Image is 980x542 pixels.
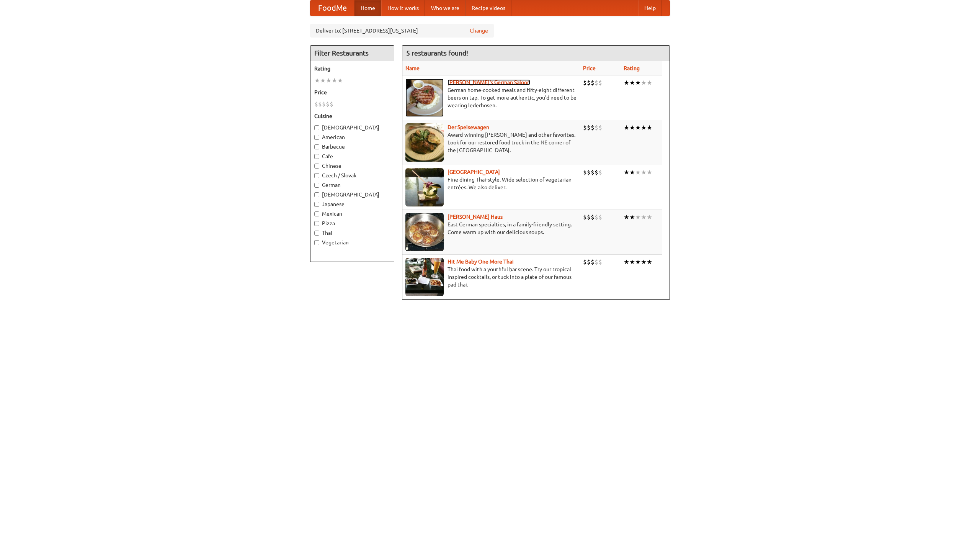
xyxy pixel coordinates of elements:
li: $ [583,168,587,177]
label: Czech / Slovak [314,172,390,179]
li: $ [595,258,598,266]
li: $ [591,213,595,221]
li: $ [591,123,595,132]
input: Pizza [314,221,319,226]
li: $ [595,79,598,87]
li: $ [598,79,602,87]
div: Deliver to: [STREET_ADDRESS][US_STATE] [310,24,494,38]
input: Barbecue [314,144,319,149]
a: Home [354,0,381,16]
li: $ [587,79,591,87]
li: $ [595,123,598,132]
p: German home-cooked meals and fifty-eight different beers on tap. To get more authentic, you'd nee... [405,86,577,109]
a: Hit Me Baby One More Thai [448,259,514,265]
li: ★ [624,123,629,132]
li: ★ [635,258,641,266]
li: ★ [624,168,629,177]
li: ★ [332,76,337,85]
li: ★ [624,213,629,221]
li: ★ [629,123,635,132]
a: Change [470,27,488,34]
img: babythai.jpg [405,258,444,296]
label: Mexican [314,210,390,218]
li: ★ [635,168,641,177]
a: Name [405,65,420,71]
li: $ [598,168,602,177]
p: Award-winning [PERSON_NAME] and other favorites. Look for our restored food truck in the NE corne... [405,131,577,154]
li: $ [587,123,591,132]
input: Czech / Slovak [314,173,319,178]
label: Vegetarian [314,239,390,246]
a: How it works [381,0,425,16]
label: Pizza [314,219,390,227]
li: ★ [641,168,647,177]
a: [PERSON_NAME] Haus [448,214,503,220]
li: $ [591,258,595,266]
b: Der Speisewagen [448,124,489,130]
img: satay.jpg [405,168,444,206]
li: ★ [635,123,641,132]
label: Thai [314,229,390,237]
img: kohlhaus.jpg [405,213,444,251]
li: $ [583,213,587,221]
li: ★ [624,258,629,266]
label: German [314,181,390,189]
img: speisewagen.jpg [405,123,444,162]
li: ★ [629,168,635,177]
label: American [314,133,390,141]
h5: Price [314,88,390,96]
input: [DEMOGRAPHIC_DATA] [314,192,319,197]
a: Who we are [425,0,465,16]
li: $ [322,100,326,108]
label: Chinese [314,162,390,170]
li: $ [595,213,598,221]
li: $ [591,168,595,177]
a: [GEOGRAPHIC_DATA] [448,169,500,175]
li: ★ [647,123,652,132]
li: $ [595,168,598,177]
input: Japanese [314,202,319,207]
li: $ [598,213,602,221]
label: Japanese [314,200,390,208]
li: $ [587,168,591,177]
li: $ [330,100,333,108]
li: ★ [337,76,343,85]
li: ★ [647,258,652,266]
h5: Cuisine [314,112,390,120]
input: Vegetarian [314,240,319,245]
input: [DEMOGRAPHIC_DATA] [314,125,319,130]
li: ★ [641,123,647,132]
li: ★ [647,168,652,177]
li: $ [583,123,587,132]
li: $ [318,100,322,108]
a: FoodMe [310,0,354,16]
h4: Filter Restaurants [310,46,394,61]
li: ★ [629,213,635,221]
li: $ [598,123,602,132]
label: Cafe [314,152,390,160]
input: German [314,183,319,188]
input: American [314,135,319,140]
li: ★ [314,76,320,85]
label: [DEMOGRAPHIC_DATA] [314,191,390,198]
li: $ [587,258,591,266]
p: Thai food with a youthful bar scene. Try our tropical inspired cocktails, or tuck into a plate of... [405,265,577,288]
li: $ [591,79,595,87]
label: [DEMOGRAPHIC_DATA] [314,124,390,131]
a: [PERSON_NAME]'s German Saloon [448,79,530,85]
input: Cafe [314,154,319,159]
li: ★ [624,79,629,87]
a: Rating [624,65,640,71]
a: Help [638,0,662,16]
li: ★ [326,76,332,85]
li: ★ [629,79,635,87]
input: Chinese [314,164,319,169]
li: ★ [647,79,652,87]
label: Barbecue [314,143,390,151]
li: ★ [629,258,635,266]
a: Recipe videos [465,0,511,16]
